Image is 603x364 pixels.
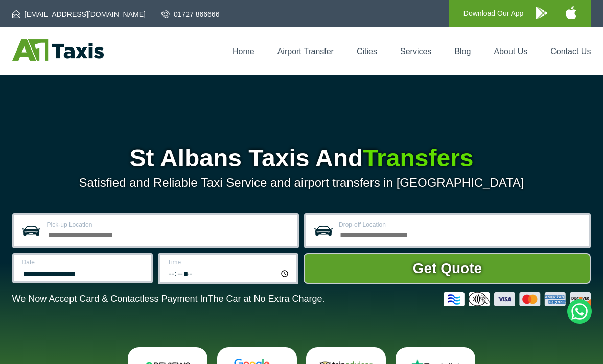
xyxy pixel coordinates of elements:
[566,6,576,19] img: A1 Taxis iPhone App
[12,9,146,19] a: [EMAIL_ADDRESS][DOMAIN_NAME]
[161,9,220,19] a: 01727 866666
[494,47,527,56] a: About Us
[304,253,591,284] button: Get Quote
[444,292,591,306] img: Credit And Debit Cards
[168,259,290,265] label: Time
[207,294,324,304] span: The Car at No Extra Charge.
[12,39,104,61] img: A1 Taxis St Albans LTD
[12,176,591,190] p: Satisfied and Reliable Taxi Service and airport transfers in [GEOGRAPHIC_DATA]
[454,47,471,56] a: Blog
[233,47,254,56] a: Home
[277,47,334,56] a: Airport Transfer
[400,47,431,56] a: Services
[463,7,524,20] p: Download Our App
[339,222,583,228] label: Drop-off Location
[12,146,591,171] h1: St Albans Taxis And
[550,47,591,56] a: Contact Us
[22,259,145,265] label: Date
[47,222,291,228] label: Pick-up Location
[536,7,547,19] img: A1 Taxis Android App
[12,294,325,304] p: We Now Accept Card & Contactless Payment In
[363,144,473,172] span: Transfers
[357,47,377,56] a: Cities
